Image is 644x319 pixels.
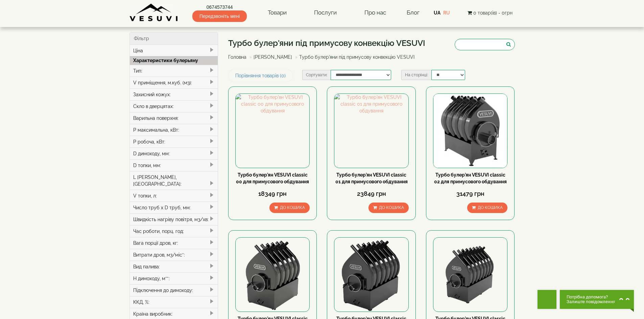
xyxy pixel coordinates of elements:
span: До кошика [379,205,404,210]
span: Потрібна допомога? [567,295,616,299]
img: Турбо булер'ян VESUVI classic 02 для примусового обдування [433,94,507,167]
a: Головна [228,54,246,60]
img: Турбо булер'ян VESUVI classic 03 для примусового обдування [236,238,309,311]
div: Час роботи, порц. год: [130,225,218,237]
span: 0 товар(ів) - 0грн [473,10,512,16]
img: Завод VESUVI [129,3,178,22]
h1: Турбо булер'яни під примусову конвекцію VESUVI [228,39,425,48]
a: Товари [261,5,293,21]
img: Турбо булер'ян VESUVI classic 04 для примусового обдування [334,238,408,311]
img: Турбо булер'ян VESUVI classic 00 для примусового обдування [236,94,309,167]
a: RU [443,10,450,16]
button: До кошика [368,203,409,213]
div: ККД, %: [130,296,218,308]
div: Число труб x D труб, мм: [130,202,218,213]
div: D димоходу, мм: [130,148,218,159]
a: Порівняння товарів (0) [228,70,293,81]
div: V топки, л: [130,190,218,202]
label: Сортувати: [302,70,331,80]
a: UA [434,10,440,16]
div: 23849 грн [334,189,408,198]
div: L [PERSON_NAME], [GEOGRAPHIC_DATA]: [130,171,218,190]
div: Скло в дверцятах: [130,100,218,112]
div: V приміщення, м.куб. (м3): [130,77,218,88]
button: До кошика [269,203,310,213]
li: Турбо булер'яни під примусову конвекцію VESUVI [293,54,414,60]
label: На сторінці: [401,70,431,80]
div: Швидкість нагріву повітря, м3/хв: [130,213,218,225]
a: Турбо булер'ян VESUVI classic 02 для примусового обдування [434,172,507,184]
a: 0674573744 [192,4,247,10]
div: P максимальна, кВт: [130,124,218,136]
button: До кошика [467,203,507,213]
div: Тип: [130,65,218,77]
div: 18349 грн [235,189,310,198]
div: Захисний кожух: [130,88,218,100]
span: До кошика [478,205,503,210]
button: Get Call button [538,290,556,309]
span: До кошика [280,205,305,210]
span: Передзвоніть мені [192,10,247,22]
img: Турбо булер'ян VESUVI classic 01 для примусового обдування [334,94,408,167]
button: Chat button [560,290,634,309]
a: Турбо булер'ян VESUVI classic 01 для примусового обдування [335,172,408,184]
span: Залиште повідомлення [567,299,616,304]
div: Фільтр [130,32,218,45]
div: Вид палива: [130,261,218,272]
a: Турбо булер'ян VESUVI classic 00 для примусового обдування [236,172,309,184]
img: Турбо булер'ян VESUVI classic 05 для примусового обдування [433,238,507,311]
a: Про нас [358,5,393,21]
div: Ціна [130,45,218,56]
div: Підключення до димоходу: [130,284,218,296]
div: 31479 грн [433,189,507,198]
div: P робоча, кВт: [130,136,218,148]
div: Витрати дров, м3/міс*: [130,249,218,261]
div: H димоходу, м**: [130,272,218,284]
div: Варильна поверхня: [130,112,218,124]
a: Послуги [307,5,343,21]
a: [PERSON_NAME] [254,54,292,60]
a: Блог [407,9,420,16]
div: Характеристики булерьяну [130,56,218,65]
div: D топки, мм: [130,159,218,171]
button: 0 товар(ів) - 0грн [466,9,515,17]
div: Вага порції дров, кг: [130,237,218,249]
